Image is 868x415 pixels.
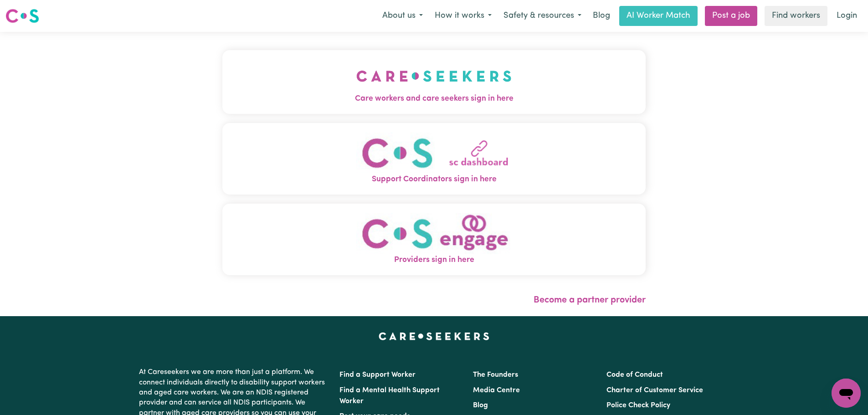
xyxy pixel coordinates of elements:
a: Police Check Policy [606,402,670,409]
a: Charter of Customer Service [606,387,703,394]
a: AI Worker Match [619,6,698,26]
img: Careseekers logo [5,8,39,24]
a: Find workers [765,6,827,26]
a: Blog [473,402,488,409]
button: How it works [429,6,498,26]
button: About us [376,6,429,26]
a: Media Centre [473,387,520,394]
span: Care workers and care seekers sign in here [222,93,646,105]
button: Care workers and care seekers sign in here [222,50,646,114]
button: Safety & resources [498,6,587,26]
a: Blog [587,6,616,26]
iframe: Button to launch messaging window [832,379,861,408]
button: Providers sign in here [222,204,646,275]
span: Providers sign in here [222,254,646,266]
a: Post a job [705,6,757,26]
a: Find a Support Worker [339,371,416,379]
a: The Founders [473,371,518,379]
a: Careseekers home page [379,333,489,340]
a: Become a partner provider [534,296,646,305]
a: Careseekers logo [5,5,39,26]
a: Find a Mental Health Support Worker [339,387,440,405]
a: Code of Conduct [606,371,663,379]
button: Support Coordinators sign in here [222,123,646,195]
a: Login [831,6,863,26]
span: Support Coordinators sign in here [222,174,646,185]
